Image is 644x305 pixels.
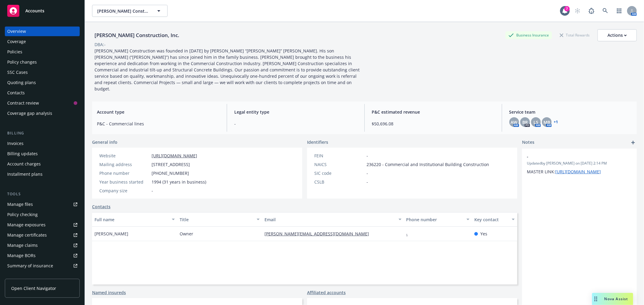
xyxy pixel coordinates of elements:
[7,88,25,98] div: Contacts
[7,159,41,169] div: Account charges
[264,216,395,223] div: Email
[557,31,593,39] div: Total Rewards
[95,231,128,237] span: [PERSON_NAME]
[5,149,80,159] a: Billing updates
[474,216,508,223] div: Key contact
[527,168,632,175] p: MASTER LINK:
[592,293,600,305] div: Drag to move
[95,48,361,92] span: [PERSON_NAME] Construction was founded in [DATE] by [PERSON_NAME] “[PERSON_NAME]” [PERSON_NAME]. ...
[613,5,625,17] a: Switch app
[527,161,632,166] span: Updated by [PERSON_NAME] on [DATE] 2:14 PM
[152,179,206,185] span: 1994 (31 years in business)
[5,230,80,240] a: Manage certificates
[372,121,495,127] span: $50,696.08
[7,200,33,209] div: Manage files
[92,139,117,145] span: General info
[585,5,598,17] a: Report a Bug
[367,152,368,159] span: -
[234,121,357,127] span: -
[7,57,37,67] div: Policy changes
[511,119,517,125] span: AW
[11,285,56,291] span: Open Client Navigator
[522,149,637,180] div: -Updatedby [PERSON_NAME] on [DATE] 2:14 PMMASTER LINK:[URL][DOMAIN_NAME]
[543,119,550,125] span: MB
[7,220,46,230] div: Manage exposures
[92,203,111,210] a: Contacts
[406,216,463,223] div: Phone number
[555,169,601,175] a: [URL][DOMAIN_NAME]
[7,169,43,179] div: Installment plans
[152,153,197,159] a: [URL][DOMAIN_NAME]
[152,187,153,194] span: -
[472,212,517,227] button: Key contact
[97,121,219,127] span: P&C - Commercial lines
[307,289,346,296] a: Affiliated accounts
[7,47,22,57] div: Policies
[177,212,262,227] button: Title
[7,261,53,271] div: Summary of insurance
[307,139,328,145] span: Identifiers
[5,27,80,36] a: Overview
[97,109,219,115] span: Account type
[7,108,52,118] div: Coverage gap analysis
[314,179,364,185] div: CSLB
[5,210,80,219] a: Policy checking
[7,251,36,260] div: Manage BORs
[7,241,38,250] div: Manage claims
[152,161,190,168] span: [STREET_ADDRESS]
[554,120,558,124] a: +1
[533,119,538,125] span: LS
[97,8,149,14] span: [PERSON_NAME] Construction, Inc.
[92,212,177,227] button: Full name
[367,161,489,168] span: 236220 - Commercial and Institutional Building Construction
[5,57,80,67] a: Policy changes
[92,5,168,17] button: [PERSON_NAME] Construction, Inc.
[367,179,368,185] span: -
[7,78,36,87] div: Quoting plans
[5,68,80,77] a: SSC Cases
[527,153,616,160] span: -
[234,109,357,115] span: Legal entity type
[372,109,495,115] span: P&C estimated revenue
[5,241,80,250] a: Manage claims
[5,47,80,57] a: Policies
[630,139,637,146] a: add
[406,231,413,237] a: -
[99,187,149,194] div: Company size
[564,6,570,11] div: 7
[95,216,168,223] div: Full name
[5,139,80,148] a: Invoices
[5,98,80,108] a: Contract review
[262,212,404,227] button: Email
[572,5,584,17] a: Start snowing
[522,139,534,146] span: Notes
[99,152,149,159] div: Website
[99,179,149,185] div: Year business started
[522,119,528,125] span: BR
[7,210,38,219] div: Policy checking
[7,98,39,108] div: Contract review
[5,2,80,19] a: Accounts
[314,161,364,168] div: NAICS
[264,231,374,237] a: [PERSON_NAME][EMAIL_ADDRESS][DOMAIN_NAME]
[598,29,637,41] button: Actions
[5,220,80,230] span: Manage exposures
[180,216,253,223] div: Title
[152,170,189,176] span: [PHONE_NUMBER]
[99,170,149,176] div: Phone number
[480,231,487,237] span: Yes
[314,152,364,159] div: FEIN
[5,159,80,169] a: Account charges
[5,169,80,179] a: Installment plans
[509,109,632,115] span: Service team
[7,68,28,77] div: SSC Cases
[5,78,80,87] a: Quoting plans
[404,212,472,227] button: Phone number
[5,88,80,98] a: Contacts
[314,170,364,176] div: SIC code
[367,170,368,176] span: -
[7,230,47,240] div: Manage certificates
[5,200,80,209] a: Manage files
[7,149,38,159] div: Billing updates
[5,130,80,136] div: Billing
